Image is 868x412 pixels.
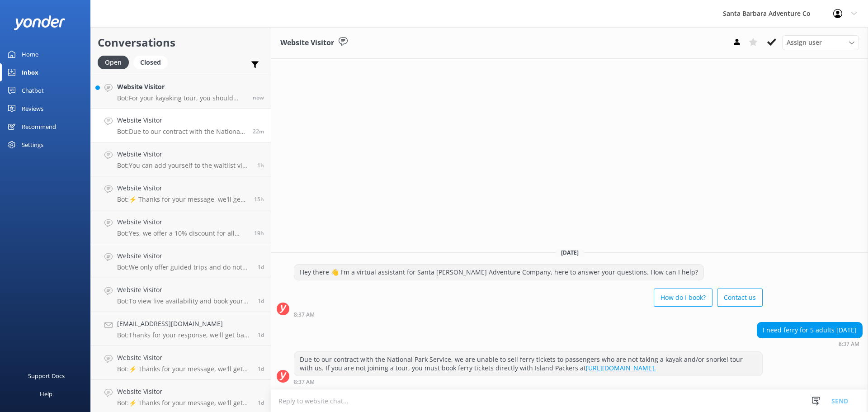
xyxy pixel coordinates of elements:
a: Website VisitorBot:We only offer guided trips and do not rent equipment.1d [91,244,271,278]
a: Website VisitorBot:⚡ Thanks for your message, we'll get back to you as soon as we can. You're als... [91,176,271,210]
h4: Website Visitor [117,387,251,397]
div: Settings [22,136,43,154]
div: Recommend [22,118,56,136]
div: Due to our contract with the National Park Service, we are unable to sell ferry tickets to passen... [294,352,762,376]
strong: 8:37 AM [294,379,315,385]
strong: 8:37 AM [294,312,315,317]
h4: Website Visitor [117,251,251,261]
a: [EMAIL_ADDRESS][DOMAIN_NAME]Bot:Thanks for your response, we'll get back to you as soon as we can... [91,312,271,346]
span: Aug 21 2025 01:36pm (UTC -07:00) America/Tijuana [254,229,264,237]
a: [URL][DOMAIN_NAME]. [586,364,656,372]
span: Aug 21 2025 08:26am (UTC -07:00) America/Tijuana [258,331,264,339]
h4: Website Visitor [117,82,246,92]
div: Help [40,385,52,403]
p: Bot: Thanks for your response, we'll get back to you as soon as we can during opening hours. [117,331,251,339]
button: How do I book? [654,289,712,307]
a: Website VisitorBot:⚡ Thanks for your message, we'll get back to you as soon as we can. You're als... [91,346,271,380]
a: Website VisitorBot:Due to our contract with the National Park Service, we are unable to sell ferr... [91,109,271,142]
a: Website VisitorBot:Yes, we offer a 10% discount for all veterans and active military service memb... [91,210,271,244]
div: Closed [133,56,168,69]
h4: Website Visitor [117,183,247,193]
div: Hey there 👋 I'm a virtual assistant for Santa [PERSON_NAME] Adventure Company, here to answer you... [294,265,703,280]
h4: Website Visitor [117,115,246,125]
div: Chatbot [22,81,44,99]
strong: 8:37 AM [839,341,859,347]
p: Bot: To view live availability and book your Santa [PERSON_NAME] Adventure tour, click [URL][DOMA... [117,297,251,305]
a: Open [98,57,133,67]
h3: Website Visitor [280,37,334,49]
a: Website VisitorBot:For your kayaking tour, you should wear a bathing suit under the provided wets... [91,75,271,109]
a: Website VisitorBot:To view live availability and book your Santa [PERSON_NAME] Adventure tour, cl... [91,278,271,312]
span: [DATE] [556,249,584,256]
div: Assign User [782,35,859,50]
p: Bot: Due to our contract with the National Park Service, we are unable to sell ferry tickets to p... [117,128,246,136]
div: Aug 22 2025 08:37am (UTC -07:00) America/Tijuana [294,311,763,317]
span: Aug 21 2025 08:42am (UTC -07:00) America/Tijuana [258,297,264,305]
h2: Conversations [98,34,264,51]
p: Bot: For your kayaking tour, you should wear a bathing suit under the provided wetsuit. [117,94,246,102]
h4: Website Visitor [117,285,251,295]
span: Aug 22 2025 07:24am (UTC -07:00) America/Tijuana [257,161,264,169]
span: Aug 21 2025 08:58am (UTC -07:00) America/Tijuana [258,263,264,271]
div: Reviews [22,99,43,118]
img: yonder-white-logo.png [14,15,66,30]
span: Aug 22 2025 08:37am (UTC -07:00) America/Tijuana [253,128,264,135]
p: Bot: You can add yourself to the waitlist via the booking system on our website at [URL][DOMAIN_N... [117,161,250,170]
a: Closed [133,57,172,67]
span: Aug 21 2025 08:17am (UTC -07:00) America/Tijuana [258,365,264,373]
p: Bot: ⚡ Thanks for your message, we'll get back to you as soon as we can. You're also welcome to k... [117,195,247,204]
span: Aug 22 2025 09:00am (UTC -07:00) America/Tijuana [253,94,264,101]
div: Home [22,45,38,63]
div: I need ferry for 5 adults [DATE] [757,322,862,338]
p: Bot: We only offer guided trips and do not rent equipment. [117,263,251,271]
div: Support Docs [28,367,65,385]
a: Website VisitorBot:You can add yourself to the waitlist via the booking system on our website at ... [91,142,271,176]
div: Inbox [22,63,38,81]
h4: Website Visitor [117,217,247,227]
h4: [EMAIL_ADDRESS][DOMAIN_NAME] [117,319,251,329]
div: Aug 22 2025 08:37am (UTC -07:00) America/Tijuana [757,341,863,347]
h4: Website Visitor [117,149,250,159]
button: Contact us [717,289,763,307]
span: Aug 21 2025 07:05am (UTC -07:00) America/Tijuana [258,399,264,407]
div: Open [98,56,129,69]
p: Bot: Yes, we offer a 10% discount for all veterans and active military service members. To book a... [117,229,247,237]
span: Assign user [787,38,822,47]
p: Bot: ⚡ Thanks for your message, we'll get back to you as soon as we can. You're also welcome to k... [117,365,251,373]
h4: Website Visitor [117,353,251,363]
p: Bot: ⚡ Thanks for your message, we'll get back to you as soon as we can. You're also welcome to k... [117,399,251,407]
div: Aug 22 2025 08:37am (UTC -07:00) America/Tijuana [294,379,763,385]
span: Aug 21 2025 05:28pm (UTC -07:00) America/Tijuana [254,195,264,203]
